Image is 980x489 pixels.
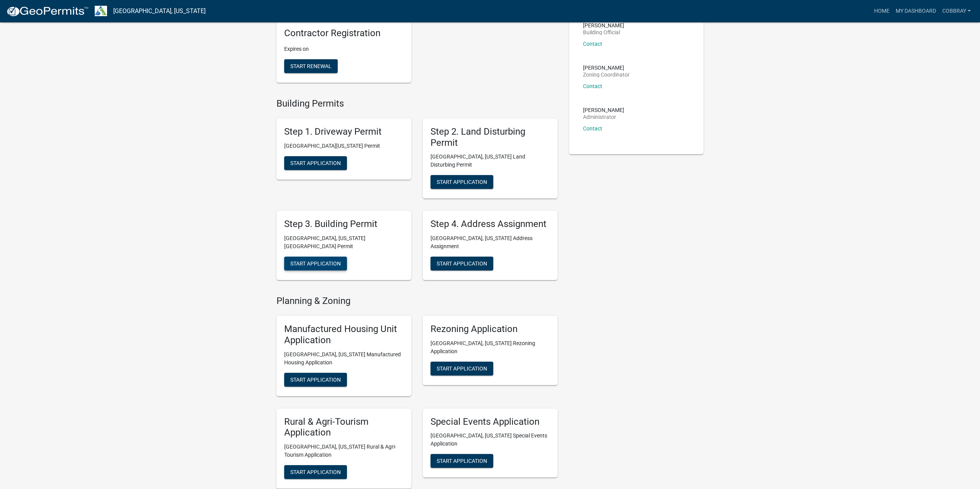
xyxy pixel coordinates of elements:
p: [GEOGRAPHIC_DATA], [US_STATE] Rural & Agri-Tourism Application [284,443,404,459]
span: Start Renewal [290,63,332,69]
h5: Step 2. Land Disturbing Permit [431,126,550,149]
button: Start Application [284,373,347,387]
h5: Rezoning Application [431,324,550,335]
p: [GEOGRAPHIC_DATA], [US_STATE] Land Disturbing Permit [431,153,550,169]
span: Start Application [437,458,487,464]
p: [GEOGRAPHIC_DATA], [US_STATE][GEOGRAPHIC_DATA] Permit [284,234,404,250]
button: Start Application [431,362,493,376]
a: Contact [583,41,602,47]
h5: Step 1. Driveway Permit [284,126,404,137]
button: Start Application [284,465,347,479]
p: [GEOGRAPHIC_DATA], [US_STATE] Address Assignment [431,234,550,250]
span: Start Application [290,469,341,475]
span: Start Application [290,376,341,382]
h4: Building Permits [276,98,558,109]
p: [GEOGRAPHIC_DATA], [US_STATE] Rezoning Application [431,339,550,355]
p: [PERSON_NAME] [583,23,624,28]
a: [GEOGRAPHIC_DATA], [US_STATE] [113,5,206,18]
span: Start Application [437,365,487,371]
p: [GEOGRAPHIC_DATA], [US_STATE] Manufactured Housing Application [284,350,404,367]
span: Start Application [290,260,341,267]
button: Start Renewal [284,59,338,73]
p: Expires on [284,45,404,53]
a: Contact [583,83,602,89]
a: cobbray [939,4,974,18]
p: [PERSON_NAME] [583,107,624,113]
img: Troup County, Georgia [95,6,107,16]
p: Building Official [583,30,624,35]
h5: Step 4. Address Assignment [431,219,550,230]
span: Start Application [437,260,487,267]
p: [GEOGRAPHIC_DATA], [US_STATE] Special Events Application [431,432,550,448]
h5: Contractor Registration [284,28,404,39]
p: [PERSON_NAME] [583,65,630,70]
span: Start Application [437,179,487,185]
button: Start Application [431,454,493,468]
p: [GEOGRAPHIC_DATA][US_STATE] Permit [284,142,404,150]
button: Start Application [284,156,347,170]
button: Start Application [431,257,493,270]
h5: Step 3. Building Permit [284,219,404,230]
h5: Special Events Application [431,416,550,427]
h4: Planning & Zoning [276,295,558,307]
button: Start Application [431,175,493,189]
h5: Manufactured Housing Unit Application [284,324,404,346]
a: My Dashboard [893,4,939,18]
p: Administrator [583,114,624,120]
p: Zoning Coordinator [583,72,630,77]
span: Start Application [290,160,341,166]
button: Start Application [284,257,347,270]
a: Contact [583,125,602,132]
a: Home [871,4,893,18]
h5: Rural & Agri-Tourism Application [284,416,404,439]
